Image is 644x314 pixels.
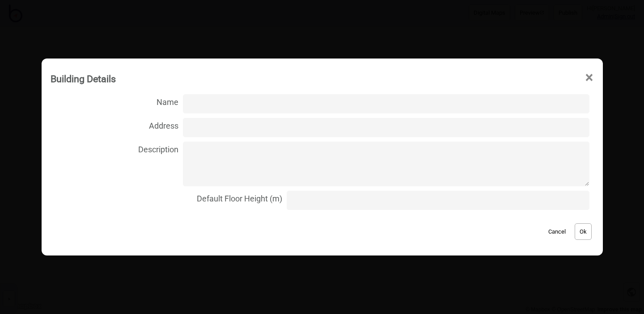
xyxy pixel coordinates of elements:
input: Default Floor Height (m) [287,191,589,210]
textarea: Description [183,142,589,186]
span: Default Floor Height (m) [51,188,282,207]
span: Address [51,116,178,134]
span: Description [51,139,178,158]
input: Name [183,94,589,113]
div: Building Details [51,69,116,88]
span: × [585,63,594,92]
button: Ok [575,223,592,240]
button: Cancel [544,223,570,240]
input: Address [183,118,589,137]
span: Name [51,92,178,110]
